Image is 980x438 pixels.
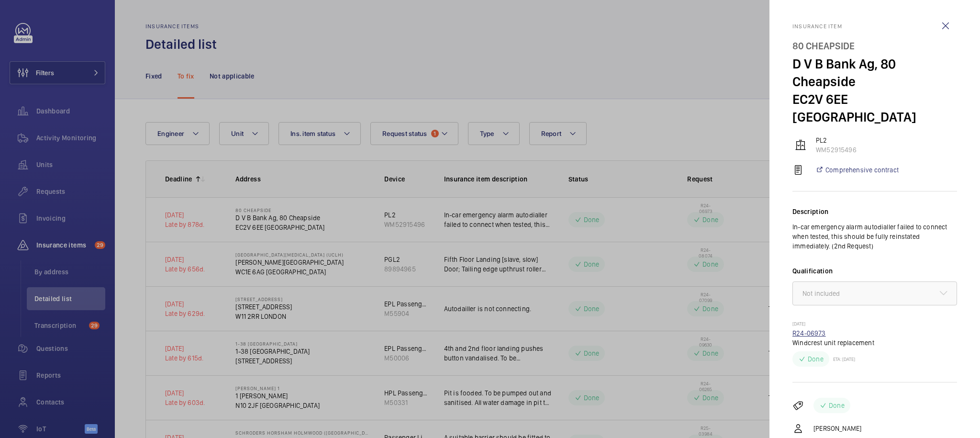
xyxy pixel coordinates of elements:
[792,23,957,30] p: Insurance item
[795,139,806,151] img: elevator.svg
[792,266,957,276] label: Qualification
[802,290,840,297] span: Not included
[816,135,957,145] p: PL2
[808,354,824,364] p: Done
[813,424,861,433] p: [PERSON_NAME]
[792,37,957,55] div: 80 Cheapside
[792,338,957,348] p: Windcrest unit replacement
[792,222,957,251] p: In-car emergency alarm autodialler failed to connect when tested, this should be fully reinstated...
[792,37,957,126] h4: D V B Bank Ag, 80 Cheapside EC2V 6EE [GEOGRAPHIC_DATA]
[792,207,957,216] div: Description
[816,145,957,155] p: WM52915496
[792,329,826,337] a: R24-06973
[829,401,845,410] p: Done
[815,165,899,175] a: Comprehensive contract
[829,356,855,362] p: ETA: [DATE]
[792,321,957,328] p: [DATE]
